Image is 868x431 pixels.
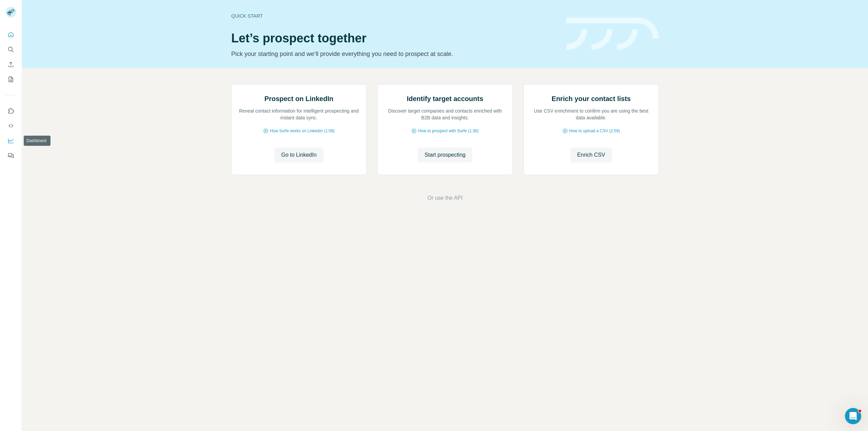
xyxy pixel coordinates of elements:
span: How to prospect with Surfe (1:30) [418,128,478,134]
button: Or use the API [427,194,462,202]
button: Feedback [5,150,16,162]
h2: Identify target accounts [407,94,484,103]
button: Use Surfe on LinkedIn [5,105,16,117]
button: Dashboard [5,135,16,147]
span: Go to LinkedIn [281,151,316,159]
h2: Prospect on LinkedIn [264,94,333,103]
iframe: Intercom live chat [845,408,861,424]
button: Go to LinkedIn [274,148,323,162]
button: Search [5,43,16,56]
button: Use Surfe API [5,120,16,132]
p: Reveal contact information for intelligent prospecting and instant data sync. [238,107,359,121]
button: Start prospecting [418,148,472,162]
button: Enrich CSV [5,58,16,71]
button: Enrich CSV [570,148,612,162]
p: Discover target companies and contacts enriched with B2B data and insights. [384,107,506,121]
h1: Let’s prospect together [231,32,558,45]
button: My lists [5,73,16,85]
span: Enrich CSV [577,151,605,159]
button: Quick start [5,28,16,41]
p: Pick your starting point and we’ll provide everything you need to prospect at scale. [231,49,558,59]
p: Use CSV enrichment to confirm you are using the best data available. [531,107,652,121]
img: banner [566,18,659,51]
span: How to upload a CSV (2:59) [569,128,620,134]
div: Quick start [231,13,558,19]
span: How Surfe works on LinkedIn (1:58) [270,128,335,134]
span: Start prospecting [425,151,466,159]
h2: Enrich your contact lists [552,94,631,103]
